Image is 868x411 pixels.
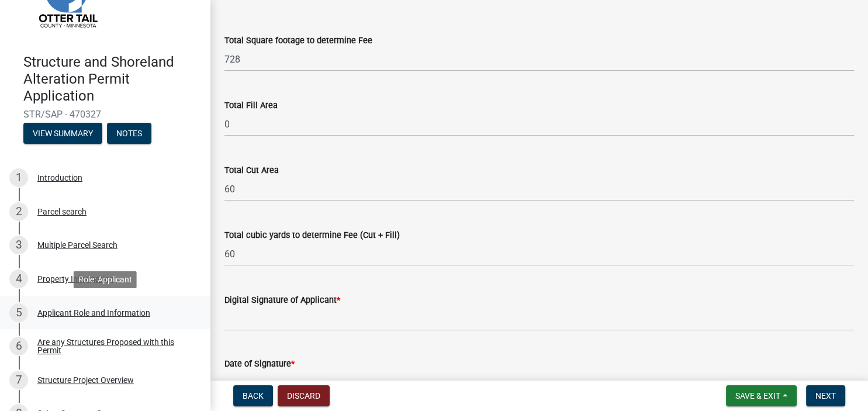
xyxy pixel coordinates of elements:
[735,391,780,400] span: Save & Exit
[726,385,797,406] button: Save & Exit
[224,360,295,368] label: Date of Signature
[37,241,117,249] div: Multiple Parcel Search
[243,391,264,400] span: Back
[37,208,87,216] div: Parcel search
[37,376,134,384] div: Structure Project Overview
[224,232,400,240] label: Total cubic yards to determine Fee (Cut + Fill)
[37,275,114,283] div: Property Information
[224,102,278,110] label: Total Fill Area
[9,337,28,355] div: 6
[224,167,279,175] label: Total Cut Area
[23,130,102,139] wm-modal-confirm: Summary
[9,236,28,254] div: 3
[107,123,151,144] button: Notes
[815,391,836,400] span: Next
[37,174,82,182] div: Introduction
[278,385,330,406] button: Discard
[9,303,28,322] div: 5
[74,271,137,288] div: Role: Applicant
[9,270,28,288] div: 4
[23,109,187,120] span: STR/SAP - 470327
[224,296,340,305] label: Digital Signature of Applicant
[23,123,102,144] button: View Summary
[9,202,28,221] div: 2
[107,130,151,139] wm-modal-confirm: Notes
[23,54,201,104] h4: Structure and Shoreland Alteration Permit Application
[37,309,150,317] div: Applicant Role and Information
[37,338,192,354] div: Are any Structures Proposed with this Permit
[233,385,273,406] button: Back
[806,385,845,406] button: Next
[9,371,28,389] div: 7
[224,37,372,45] label: Total Square footage to determine Fee
[9,168,28,187] div: 1
[224,371,331,395] input: mm/dd/yyyy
